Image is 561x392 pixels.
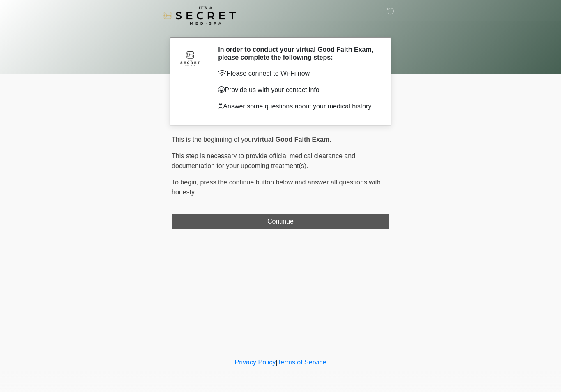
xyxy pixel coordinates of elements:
[172,136,254,143] span: This is the beginning of your
[277,359,326,366] a: Terms of Service
[254,136,329,143] strong: virtual Good Faith Exam
[172,179,381,196] span: press the continue button below and answer all questions with honesty.
[329,136,331,143] span: .
[235,359,276,366] a: Privacy Policy
[218,101,377,111] p: Answer some questions about your medical history
[276,359,277,366] a: |
[172,214,389,229] button: Continue
[178,46,202,70] img: Agent Avatar
[172,152,355,169] span: This step is necessary to provide official medical clearance and documentation for your upcoming ...
[218,46,377,61] h2: In order to conduct your virtual Good Faith Exam, please complete the following steps:
[166,30,395,39] h1: ‎ ‎
[172,179,200,186] span: To begin,
[163,6,236,25] img: It's A Secret Med Spa Logo
[218,85,377,95] p: Provide us with your contact info
[218,69,377,78] p: Please connect to Wi-Fi now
